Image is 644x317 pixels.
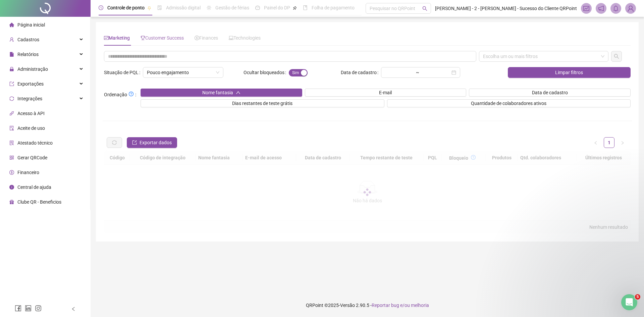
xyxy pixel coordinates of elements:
[469,89,631,97] button: Data de cadastro
[9,82,14,86] span: export
[604,137,614,148] li: 1
[17,111,45,116] span: Acesso à API
[127,137,177,148] button: Exportar dados
[17,140,53,146] span: Atestado técnico
[107,5,145,10] span: Controle de ponto
[372,303,429,308] span: Reportar bug e/ou melhoria
[127,90,135,98] button: Ordenação:
[104,67,143,78] label: Situação de PQL
[232,100,292,107] span: Dias restantes de teste grátis
[303,5,308,10] span: book
[312,5,355,10] span: Folha de pagamento
[590,137,601,148] button: left
[9,37,14,42] span: user-add
[104,36,109,40] span: fund
[147,67,219,77] span: Pouco engajamento
[387,99,631,107] button: Quantidade de colaboradores ativos
[9,111,14,116] span: api
[17,22,45,28] span: Página inicial
[379,89,392,96] span: E-mail
[99,5,103,10] span: clock-circle
[621,141,625,145] span: right
[9,22,14,27] span: home
[413,70,422,75] div: ~
[635,294,640,300] span: 5
[9,52,14,57] span: file
[9,170,14,175] span: dollar
[104,90,136,98] span: Ordenação :
[293,6,297,10] span: pushpin
[9,67,14,71] span: lock
[617,137,628,148] li: Próxima página
[17,199,61,205] span: Clube QR - Beneficios
[9,141,14,145] span: solution
[598,5,604,11] span: notification
[9,126,14,130] span: audit
[195,35,218,41] span: Finances
[141,99,384,107] button: Dias restantes de teste grátis
[555,69,583,76] span: Limpar filtros
[207,5,211,10] span: sun
[236,90,240,95] span: up
[141,89,302,97] button: Nome fantasiaup
[532,89,568,96] span: Data de cadastro
[9,155,14,160] span: qrcode
[71,307,76,311] span: left
[471,100,546,107] span: Quantidade de colaboradores ativos
[215,5,249,10] span: Gestão de férias
[244,67,289,78] label: Ocultar bloqueados
[255,5,260,10] span: dashboard
[604,138,614,148] a: 1
[140,139,172,146] span: Exportar dados
[91,294,644,317] footer: QRPoint © 2025 - 2.90.5 -
[157,5,162,10] span: file-done
[132,140,137,145] span: export
[107,137,122,148] button: sync
[613,5,619,11] span: bell
[9,185,14,190] span: info-circle
[15,305,21,312] span: facebook
[141,35,184,41] span: Customer Success
[17,37,39,42] span: Cadastros
[25,305,32,312] span: linkedin
[229,36,233,40] span: laptop
[17,125,45,131] span: Aceite de uso
[17,52,39,57] span: Relatórios
[341,67,381,78] label: Data de cadastro
[617,137,628,148] button: right
[17,170,39,175] span: Financeiro
[590,137,601,148] li: Página anterior
[166,5,201,10] span: Admissão digital
[17,66,48,72] span: Administração
[621,294,637,310] iframe: Intercom live chat
[422,6,427,11] span: search
[129,92,133,96] span: question-circle
[141,36,145,40] span: trophy
[508,67,631,78] button: Limpar filtros
[202,89,233,96] span: Nome fantasia
[195,36,199,40] span: dollar
[340,303,355,308] span: Versão
[594,141,598,145] span: left
[305,89,467,97] button: E-mail
[17,184,51,190] span: Central de ajuda
[147,6,151,10] span: pushpin
[17,155,47,160] span: Gerar QRCode
[9,200,14,204] span: gift
[17,96,42,101] span: Integrações
[9,96,14,101] span: sync
[626,3,636,13] img: 39070
[435,5,577,12] span: [PERSON_NAME] - 2 - [PERSON_NAME] - Sucesso do Cliente QRPoint
[35,305,42,312] span: instagram
[583,5,589,11] span: fund
[229,35,261,41] span: Technologies
[104,35,130,41] span: Marketing
[264,5,290,10] span: Painel do DP
[17,81,44,87] span: Exportações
